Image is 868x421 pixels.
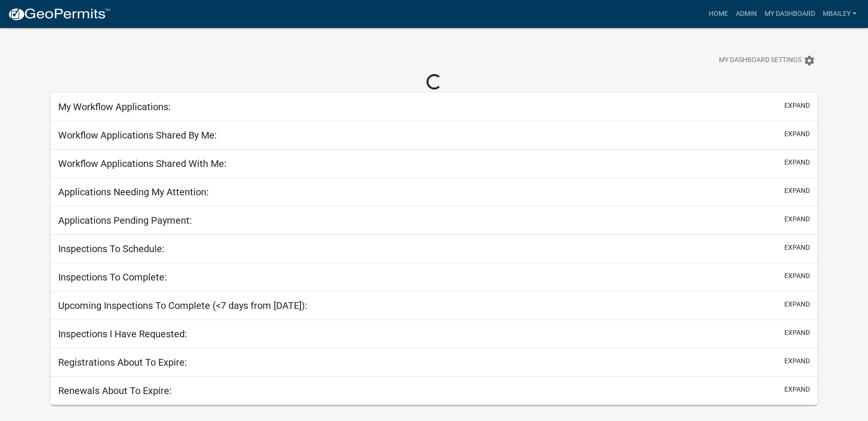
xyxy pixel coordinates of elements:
[58,300,307,311] h5: Upcoming Inspections To Complete (<7 days from [DATE]):
[784,299,810,309] button: expand
[58,215,192,226] h5: Applications Pending Payment:
[58,101,171,113] h5: My Workflow Applications:
[719,55,802,66] span: My Dashboard Settings
[58,271,167,283] h5: Inspections To Complete:
[784,129,810,139] button: expand
[732,5,761,23] a: Admin
[784,101,810,111] button: expand
[58,328,187,340] h5: Inspections I Have Requested:
[784,356,810,366] button: expand
[58,385,172,396] h5: Renewals About To Expire:
[58,243,164,255] h5: Inspections To Schedule:
[784,328,810,338] button: expand
[804,55,815,66] i: settings
[58,186,209,198] h5: Applications Needing My Attention:
[58,357,187,368] h5: Registrations About To Expire:
[784,214,810,224] button: expand
[784,242,810,253] button: expand
[761,5,819,23] a: My Dashboard
[784,384,810,395] button: expand
[58,129,217,141] h5: Workflow Applications Shared By Me:
[58,158,226,169] h5: Workflow Applications Shared With Me:
[784,157,810,167] button: expand
[784,186,810,196] button: expand
[705,5,732,23] a: Home
[819,5,860,23] a: mbailey
[711,51,823,70] button: My Dashboard Settingssettings
[784,271,810,281] button: expand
